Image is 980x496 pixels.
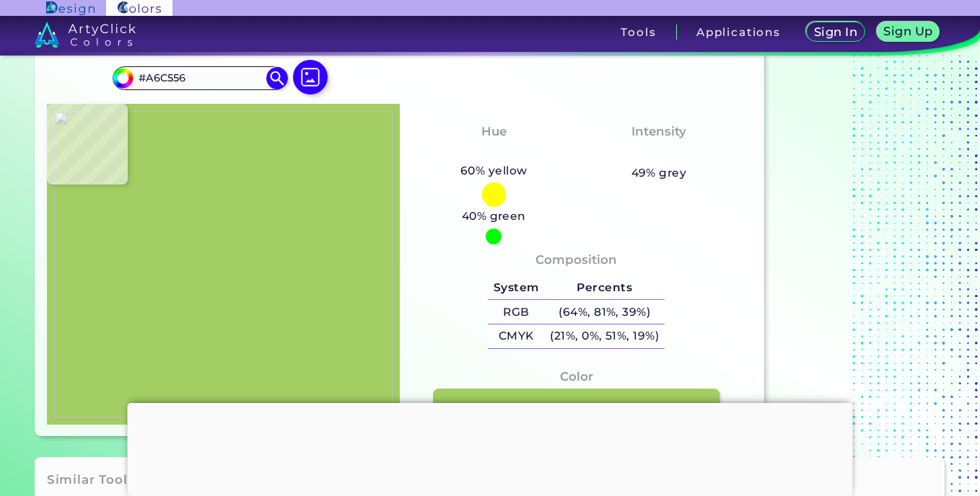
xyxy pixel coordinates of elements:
[455,161,533,180] h5: 60% yellow
[266,67,288,89] img: icon search
[535,249,617,270] h4: Composition
[443,144,545,161] h3: Yellow-Green
[631,121,686,142] h4: Intensity
[456,207,532,226] h5: 40% green
[133,68,267,88] input: type color..
[47,471,135,489] h3: Similar Tools
[545,324,665,348] h5: (21%, 0%, 51%, 19%)
[815,27,855,37] h5: Sign In
[488,276,544,300] h5: System
[545,276,665,300] h5: Percents
[545,300,665,324] h5: (64%, 81%, 39%)
[54,111,393,417] img: 4509a4c6-1271-4479-88b9-c3d7a5d69bb4
[488,300,544,324] h5: RGB
[481,121,507,142] h4: Hue
[625,144,693,161] h3: Medium
[696,27,781,37] h3: Applications
[488,324,544,348] h5: CMYK
[128,403,853,492] iframe: Advertisement
[35,22,136,48] img: logo_artyclick_colors_white.svg
[560,366,593,387] h4: Color
[631,164,687,182] h5: 49% grey
[46,1,95,15] img: ArtyClick Design logo
[885,26,931,37] h5: Sign Up
[621,27,656,37] h3: Tools
[770,19,950,443] iframe: Advertisement
[880,23,937,42] a: Sign Up
[293,60,328,94] img: icon picture
[809,23,863,42] a: Sign In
